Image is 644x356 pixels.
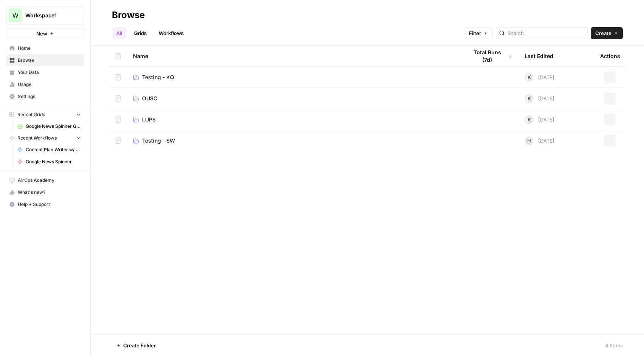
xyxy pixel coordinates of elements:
span: LUPS [142,116,156,123]
div: Actions [600,46,620,66]
button: Create Folder [112,339,160,351]
a: Home [6,42,84,54]
div: What's new? [6,187,84,198]
a: Browse [6,54,84,66]
span: Help + Support [18,201,81,208]
a: Testing - SW [133,137,456,144]
div: [DATE] [525,94,554,103]
span: Create [595,29,611,37]
a: Google News Spinner Grid [14,120,84,132]
button: Create [591,27,623,39]
a: Usage [6,78,84,91]
a: Grids [130,27,151,39]
div: [DATE] [525,73,554,82]
a: Workflows [154,27,188,39]
span: Create Folder [123,342,156,349]
a: All [112,27,127,39]
span: Browse [18,57,81,64]
span: Recent Workflows [17,135,57,141]
span: W [12,11,19,20]
span: New [36,30,47,37]
div: Last Edited [525,46,553,66]
span: K [528,95,531,102]
a: AirOps Academy [6,174,84,186]
a: Google News Spinner [14,156,84,168]
span: H [527,137,531,144]
button: Recent Grids [6,109,84,120]
span: OUSC [142,95,157,102]
div: Name [133,46,456,66]
span: Google News Spinner Grid [26,123,81,130]
button: Filter [464,27,493,39]
span: Settings [18,93,81,100]
a: OUSC [133,95,456,102]
button: New [6,28,84,39]
div: Browse [112,9,145,21]
a: Testing - KO [133,74,456,81]
span: AirOps Academy [18,177,81,184]
span: Usage [18,81,81,88]
button: Help + Support [6,198,84,210]
span: K [528,116,531,123]
span: Your Data [18,69,81,76]
span: Home [18,45,81,52]
span: K [528,74,531,81]
a: Your Data [6,66,84,78]
input: Search [508,29,584,37]
span: Recent Grids [17,111,45,118]
span: Testing - KO [142,74,174,81]
a: Settings [6,91,84,103]
div: [DATE] [525,136,554,145]
span: Filter [469,29,481,37]
div: Total Runs (7d) [468,46,512,66]
div: 4 Items [605,342,623,349]
button: Workspace: Workspace1 [6,6,84,25]
button: Recent Workflows [6,132,84,144]
span: Workspace1 [25,12,71,19]
div: [DATE] [525,115,554,124]
a: Content Plan Writer w/ Visual Suggestions [14,144,84,156]
button: What's new? [6,186,84,198]
span: Google News Spinner [26,158,81,165]
span: Content Plan Writer w/ Visual Suggestions [26,146,81,153]
span: Testing - SW [142,137,175,144]
a: LUPS [133,116,456,123]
